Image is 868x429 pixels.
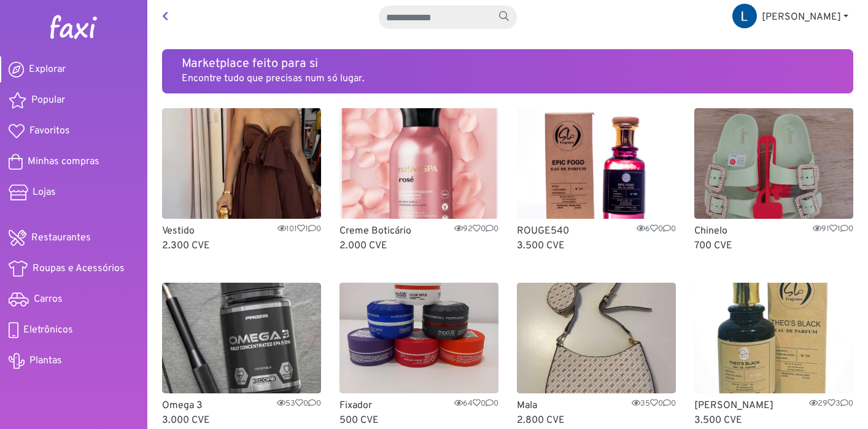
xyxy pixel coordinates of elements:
img: Theo'sBlack [694,283,853,393]
p: Mala [517,398,676,413]
img: Omega 3 [162,283,321,393]
span: Carros [34,292,63,307]
span: Restaurantes [31,230,91,245]
span: 29 3 0 [809,398,853,410]
span: Popular [31,93,65,108]
span: 91 1 0 [813,224,853,235]
p: Omega 3 [162,398,321,413]
span: 35 0 0 [632,398,676,410]
p: 3.500 CVE [694,413,853,428]
img: Vestido [162,108,321,219]
img: Chinelo [694,108,853,219]
p: Chinelo [694,224,853,238]
img: Mala [517,283,676,393]
span: Favoritos [29,124,70,138]
img: ROUGE540 [517,108,676,219]
p: 2.000 CVE [339,238,498,253]
p: Fixador [339,398,498,413]
img: Fixador [339,283,498,393]
a: Mala Mala3500 2.800 CVE [517,283,676,428]
span: Lojas [33,185,56,200]
span: 64 0 0 [454,398,498,410]
p: 500 CVE [339,413,498,428]
p: [PERSON_NAME] [694,398,853,413]
p: Encontre tudo que precisas num só lugar. [182,71,834,86]
a: Chinelo Chinelo9110 700 CVE [694,108,853,253]
a: [PERSON_NAME] [723,5,858,30]
p: 3.000 CVE [162,413,321,428]
span: [PERSON_NAME] [762,11,841,23]
span: 6 0 0 [637,224,676,235]
span: Explorar [29,62,66,77]
a: Omega 3 Omega 35300 3.000 CVE [162,283,321,428]
span: 92 0 0 [454,224,498,235]
a: Vestido Vestido10110 2.300 CVE [162,108,321,253]
p: 2.300 CVE [162,238,321,253]
p: ROUGE540 [517,224,676,238]
img: Creme Boticário [339,108,498,219]
span: Minhas compras [28,154,99,169]
p: 2.800 CVE [517,413,676,428]
p: 3.500 CVE [517,238,676,253]
a: ROUGE540 ROUGE540600 3.500 CVE [517,108,676,253]
h5: Marketplace feito para si [182,57,834,71]
span: Eletrônicos [23,323,73,337]
p: Vestido [162,224,321,238]
span: 101 1 0 [277,224,321,235]
a: Fixador Fixador6400 500 CVE [339,283,498,428]
a: Creme Boticário Creme Boticário9200 2.000 CVE [339,108,498,253]
span: Plantas [29,353,62,368]
p: Creme Boticário [339,224,498,238]
p: 700 CVE [694,238,853,253]
span: 53 0 0 [277,398,321,410]
a: Theo'sBlack [PERSON_NAME]2930 3.500 CVE [694,283,853,428]
span: Roupas e Acessórios [33,261,125,276]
